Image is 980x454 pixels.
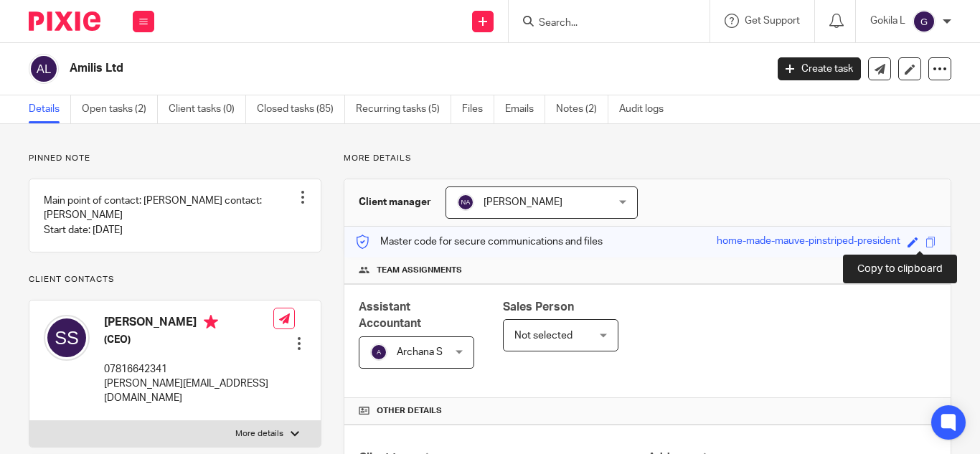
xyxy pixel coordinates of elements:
img: svg%3E [913,10,936,33]
span: Assistant Accountant [359,301,421,329]
span: Not selected [514,331,573,341]
input: Search [537,17,666,30]
h3: Client manager [359,195,431,209]
a: Emails [505,95,545,123]
p: Gokila L [870,14,905,28]
img: svg%3E [29,54,59,84]
p: More details [344,153,951,164]
a: Closed tasks (85) [257,95,345,123]
span: [PERSON_NAME] [484,197,562,207]
img: svg%3E [44,315,90,361]
a: Notes (2) [556,95,608,123]
p: Client contacts [29,274,321,285]
a: Files [462,95,494,123]
p: Master code for secure communications and files [355,235,603,249]
h4: [PERSON_NAME] [104,315,273,333]
div: home-made-mauve-pinstriped-president [717,234,900,250]
a: Client tasks (0) [169,95,246,123]
span: Sales Person [503,301,574,313]
span: Archana S [397,347,443,357]
img: svg%3E [457,194,474,211]
p: Pinned note [29,153,321,164]
a: Open tasks (2) [82,95,158,123]
span: Team assignments [377,265,462,276]
a: Recurring tasks (5) [356,95,451,123]
h5: (CEO) [104,333,273,347]
img: Pixie [29,11,100,31]
span: Get Support [745,16,800,26]
i: Primary [204,315,218,329]
span: Other details [377,405,442,417]
h2: Amilis Ltd [70,61,619,76]
p: [PERSON_NAME][EMAIL_ADDRESS][DOMAIN_NAME] [104,377,273,406]
a: Details [29,95,71,123]
a: Create task [778,57,861,80]
img: svg%3E [370,344,387,361]
a: Audit logs [619,95,674,123]
p: 07816642341 [104,362,273,377]
p: More details [235,428,283,440]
